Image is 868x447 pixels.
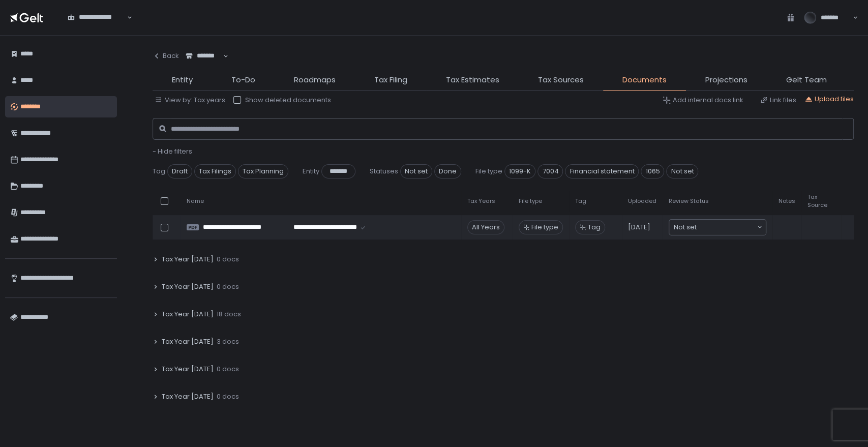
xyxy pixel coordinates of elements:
[162,282,214,291] span: Tax Year [DATE]
[807,193,835,208] span: Tax Source
[786,74,827,86] span: Gelt Team
[217,392,239,401] span: 0 docs
[374,74,407,86] span: Tax Filing
[467,220,504,234] div: All Years
[217,337,239,346] span: 3 docs
[666,164,698,178] span: Not set
[162,310,214,319] span: Tax Year [DATE]
[217,255,239,264] span: 0 docs
[153,146,192,156] span: - Hide filters
[155,96,225,105] button: View by: Tax years
[504,164,535,178] span: 1099-K
[162,392,214,401] span: Tax Year [DATE]
[575,197,586,205] span: Tag
[61,7,132,28] div: Search for option
[303,167,319,176] span: Entity
[370,167,398,176] span: Statuses
[179,46,228,67] div: Search for option
[537,164,563,178] span: 7004
[153,167,165,176] span: Tag
[153,147,192,156] button: - Hide filters
[194,164,236,178] span: Tax Filings
[804,95,854,104] button: Upload files
[588,223,601,232] span: Tag
[622,74,667,86] span: Documents
[400,164,432,178] span: Not set
[669,197,709,205] span: Review Status
[628,197,656,205] span: Uploaded
[217,310,241,319] span: 18 docs
[217,282,239,291] span: 0 docs
[434,164,461,178] span: Done
[697,222,756,232] input: Search for option
[162,255,214,264] span: Tax Year [DATE]
[669,220,766,235] div: Search for option
[153,46,179,66] button: Back
[519,197,542,205] span: File type
[68,22,126,32] input: Search for option
[641,164,664,178] span: 1065
[446,74,499,86] span: Tax Estimates
[467,197,495,205] span: Tax Years
[231,74,255,86] span: To-Do
[167,164,192,178] span: Draft
[187,197,204,205] span: Name
[238,164,288,178] span: Tax Planning
[565,164,639,178] span: Financial statement
[674,222,697,232] span: Not set
[628,223,650,232] span: [DATE]
[186,61,222,71] input: Search for option
[162,365,214,374] span: Tax Year [DATE]
[663,96,743,105] button: Add internal docs link
[475,167,502,176] span: File type
[294,74,336,86] span: Roadmaps
[172,74,193,86] span: Entity
[760,96,796,105] button: Link files
[779,197,795,205] span: Notes
[705,74,747,86] span: Projections
[531,223,558,232] span: File type
[153,51,179,61] div: Back
[162,337,214,346] span: Tax Year [DATE]
[538,74,584,86] span: Tax Sources
[217,365,239,374] span: 0 docs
